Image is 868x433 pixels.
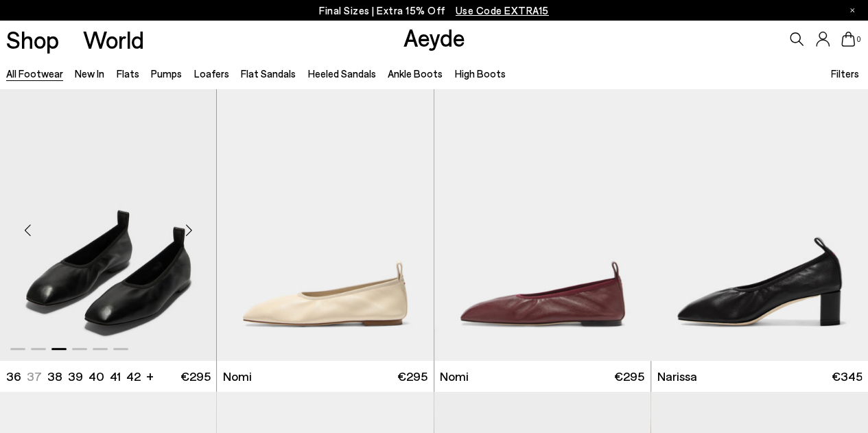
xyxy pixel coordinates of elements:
a: Flats [117,67,139,80]
ul: variant [6,368,137,385]
a: Next slide Previous slide [434,89,650,361]
a: High Boots [454,67,505,80]
a: Pumps [151,67,182,80]
span: Navigate to /collections/ss25-final-sizes [456,4,549,16]
span: Nomi [223,368,252,385]
a: New In [75,67,104,80]
li: + [146,366,154,385]
li: 42 [126,368,141,385]
div: Next slide [168,210,209,251]
li: 38 [47,368,62,385]
span: €295 [180,368,211,385]
a: Loafers [194,67,229,80]
a: Flat Sandals [241,67,296,80]
a: Heeled Sandals [307,67,375,80]
a: Aeyde [403,23,465,51]
a: Ankle Boots [388,67,443,80]
li: 40 [89,368,104,385]
img: Nomi Ruched Flats [434,89,651,361]
a: Narissa €345 [651,361,868,392]
span: €345 [831,368,862,385]
a: Nomi €295 [434,361,650,392]
a: Nomi €295 [217,361,433,392]
span: Nomi [440,368,469,385]
a: 0 [841,32,855,47]
div: 1 / 6 [217,89,434,361]
span: €295 [397,368,427,385]
img: Narissa Ruched Pumps [651,89,868,361]
li: 41 [110,368,121,385]
p: Final Sizes | Extra 15% Off [319,2,549,19]
span: Narissa [657,368,696,385]
div: 1 / 6 [434,89,651,361]
a: Next slide Previous slide [217,89,433,361]
div: Previous slide [7,210,48,251]
li: 36 [6,368,21,385]
img: Nomi Ruched Flats [217,89,434,361]
a: All Footwear [6,67,63,80]
a: World [83,27,144,51]
a: Shop [6,27,59,51]
li: 39 [68,368,83,385]
span: 0 [855,36,862,43]
span: €295 [614,368,644,385]
span: Filters [831,67,859,80]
